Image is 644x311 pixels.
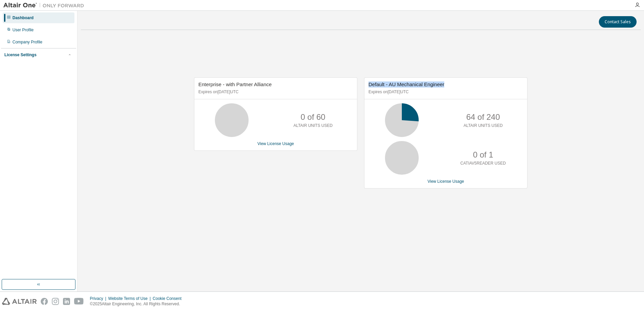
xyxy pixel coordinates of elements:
[466,111,500,123] p: 64 of 240
[301,111,325,123] p: 0 of 60
[463,123,503,129] p: ALTAIR UNITS USED
[293,123,332,129] p: ALTAIR UNITS USED
[12,27,34,33] div: User Profile
[52,298,59,305] img: instagram.svg
[427,179,464,184] a: View License Usage
[4,52,36,58] div: License Settings
[368,81,444,87] span: Default - AU Mechanical Engineer
[12,15,34,21] div: Dashboard
[3,2,88,9] img: Altair One
[257,141,294,146] a: View License Usage
[74,298,84,305] img: youtube.svg
[90,301,186,307] p: © 2025 Altair Engineering, Inc. All Rights Reserved.
[12,39,42,45] div: Company Profile
[473,149,493,161] p: 0 of 1
[153,296,185,301] div: Cookie Consent
[368,89,521,95] p: Expires on [DATE] UTC
[198,89,351,95] p: Expires on [DATE] UTC
[198,81,272,87] span: Enterprise - with Partner Alliance
[63,298,70,305] img: linkedin.svg
[2,298,37,305] img: altair_logo.svg
[41,298,48,305] img: facebook.svg
[460,161,506,166] p: CATIAV5READER USED
[599,16,637,28] button: Contact Sales
[90,296,108,301] div: Privacy
[108,296,153,301] div: Website Terms of Use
